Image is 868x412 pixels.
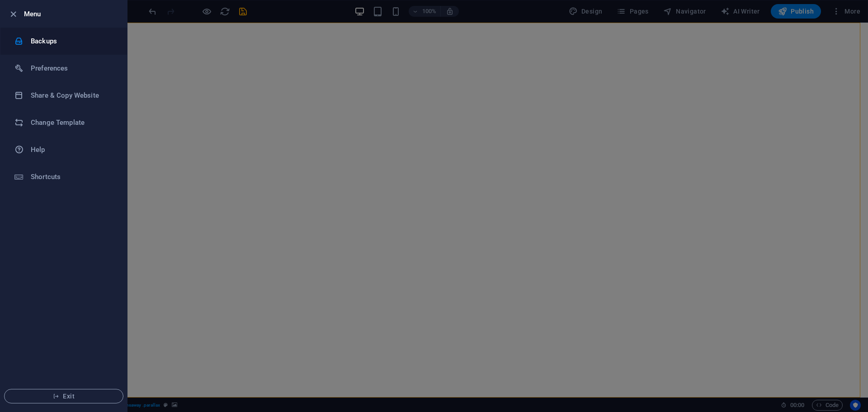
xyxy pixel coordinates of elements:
[12,393,116,400] span: Exit
[24,9,120,19] h6: Menu
[31,171,114,182] h6: Shortcuts
[0,136,127,163] a: Help
[31,90,114,101] h6: Share & Copy Website
[31,36,114,47] h6: Backups
[31,144,114,155] h6: Help
[31,117,114,128] h6: Change Template
[4,389,123,403] button: Exit
[31,63,114,74] h6: Preferences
